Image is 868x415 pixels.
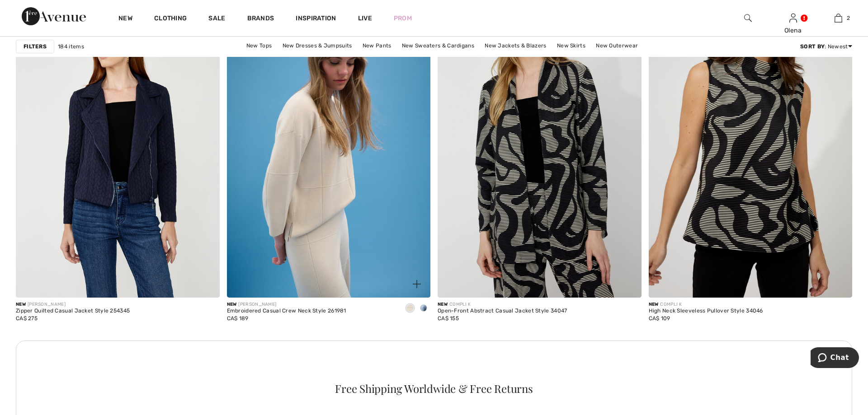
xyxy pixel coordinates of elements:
span: New [649,302,659,307]
div: Embroidered Casual Crew Neck Style 261981 [227,308,346,314]
div: Olena [771,26,815,35]
span: CA$ 189 [227,315,249,322]
span: Inspiration [296,14,336,24]
a: Live [358,14,372,23]
div: COMPLI K [649,301,763,308]
div: Zipper Quilted Casual Jacket Style 254345 [16,308,130,314]
a: Sign In [789,14,797,22]
a: New Tops [242,40,276,51]
span: CA$ 109 [649,315,670,322]
a: New Sweaters & Cardigans [397,40,479,51]
div: Birch melange [403,301,417,316]
span: New [227,302,237,307]
div: [PERSON_NAME] [16,301,130,308]
img: 1ère Avenue [22,7,86,25]
a: 2 [816,13,860,23]
a: Brands [247,14,274,24]
div: Free Shipping Worldwide & Free Returns [33,383,835,394]
span: 184 items [58,42,84,51]
div: : Newest [800,42,852,51]
a: Clothing [154,14,187,24]
a: Sale [208,14,225,24]
div: Chambray [417,301,430,316]
div: High Neck Sleeveless Pullover Style 34046 [649,308,763,314]
div: [PERSON_NAME] [227,301,346,308]
a: New Jackets & Blazers [480,40,551,51]
span: New [16,302,26,307]
a: Prom [394,14,412,23]
img: My Bag [835,13,842,23]
iframe: Opens a widget where you can chat to one of our agents [811,347,859,370]
div: COMPLI K [438,301,567,308]
strong: Filters [24,42,47,51]
strong: Sort By [800,43,825,50]
span: CA$ 155 [438,315,459,322]
span: 2 [847,14,850,22]
span: CA$ 275 [16,315,38,322]
img: My Info [789,13,797,23]
a: New Outerwear [591,40,642,51]
span: New [438,302,448,307]
a: New Pants [358,40,396,51]
img: plus_v2.svg [413,280,421,288]
div: Open-Front Abstract Casual Jacket Style 34047 [438,308,567,314]
a: New Skirts [552,40,590,51]
img: search the website [744,13,752,23]
a: New Dresses & Jumpsuits [278,40,357,51]
a: New [118,14,132,24]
